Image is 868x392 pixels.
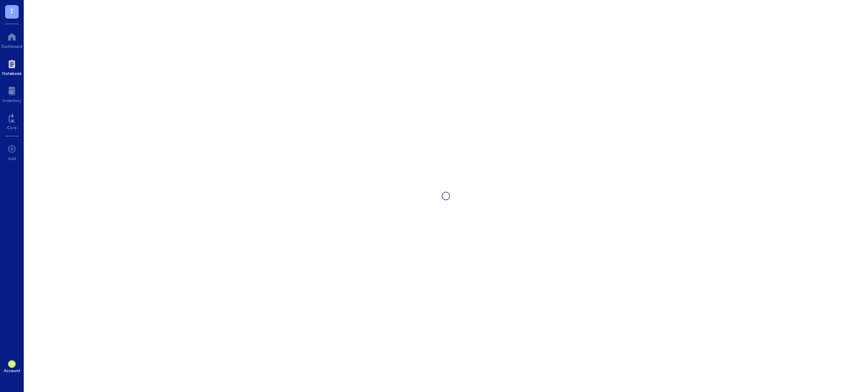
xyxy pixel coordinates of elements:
[2,71,22,76] div: Notebook
[2,57,22,76] a: Notebook
[1,30,22,49] a: Dashboard
[10,362,14,366] span: PO
[1,44,22,49] div: Dashboard
[7,111,17,130] a: Core
[3,84,21,103] a: Inventory
[8,156,16,161] div: Add
[4,368,20,373] div: Account
[7,125,17,130] div: Core
[3,98,21,103] div: Inventory
[10,6,14,16] span: T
